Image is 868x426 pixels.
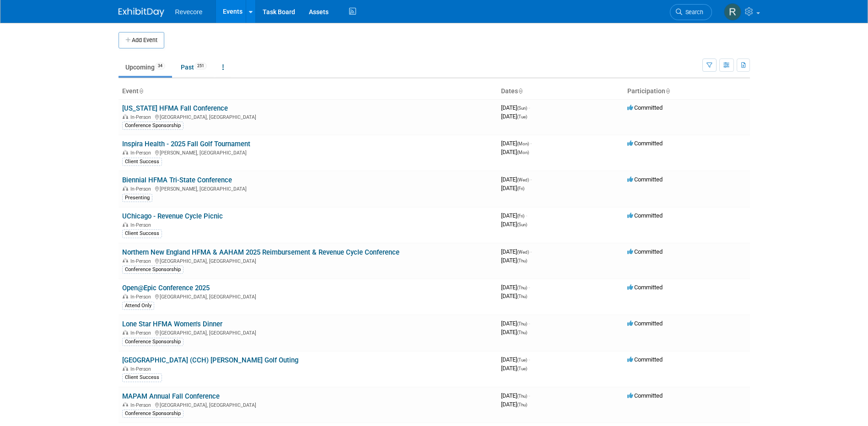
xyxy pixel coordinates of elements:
span: [DATE] [501,293,527,299]
span: - [528,104,530,111]
img: In-Person Event [123,222,128,227]
span: (Thu) [517,321,527,326]
span: (Wed) [517,177,529,182]
span: Committed [627,104,663,111]
span: (Mon) [517,150,529,155]
span: Revecore [175,8,203,16]
img: Rachael Sires [724,3,741,21]
span: (Tue) [517,114,527,119]
span: (Sun) [517,222,527,227]
div: Client Success [122,373,162,382]
div: Client Success [122,229,162,238]
span: (Thu) [517,402,527,407]
span: [DATE] [501,257,527,264]
span: Committed [627,140,663,147]
img: In-Person Event [123,258,128,263]
span: Committed [627,320,663,327]
a: Inspira Health - 2025 Fall Golf Tournament [122,140,250,148]
img: In-Person Event [123,402,128,407]
a: MAPAM Annual Fall Conference [122,392,220,400]
span: Committed [627,248,663,255]
span: - [530,176,532,183]
span: [DATE] [501,329,527,335]
span: 251 [194,63,207,69]
div: Attend Only [122,302,154,310]
span: In-Person [130,222,154,228]
span: Committed [627,356,663,363]
a: UChicago - Revenue Cycle Picnic [122,212,223,220]
span: (Thu) [517,330,527,335]
a: Search [670,4,712,20]
span: Search [682,9,703,16]
div: Presenting [122,194,152,202]
div: [GEOGRAPHIC_DATA], [GEOGRAPHIC_DATA] [122,257,494,264]
span: [DATE] [501,185,524,192]
a: Biennial HFMA Tri-State Conference [122,176,232,184]
a: [US_STATE] HFMA Fall Conference [122,104,228,112]
span: In-Person [130,258,154,264]
span: 34 [155,63,165,69]
a: Northern New England HFMA & AAHAM 2025 Reimbursement & Revenue Cycle Conference [122,248,399,256]
span: (Sun) [517,106,527,111]
span: In-Person [130,186,154,192]
div: [GEOGRAPHIC_DATA], [GEOGRAPHIC_DATA] [122,401,494,408]
img: In-Person Event [123,150,128,154]
a: [GEOGRAPHIC_DATA] (CCH) [PERSON_NAME] Golf Outing [122,356,298,364]
span: Committed [627,284,663,291]
a: Open@Epic Conference 2025 [122,284,210,292]
span: (Thu) [517,394,527,399]
a: Sort by Start Date [518,87,523,95]
a: Lone Star HFMA Women's Dinner [122,320,222,328]
span: [DATE] [501,212,527,219]
span: [DATE] [501,392,530,399]
span: [DATE] [501,104,530,111]
div: [PERSON_NAME], [GEOGRAPHIC_DATA] [122,149,494,156]
span: [DATE] [501,113,527,120]
span: [DATE] [501,401,527,408]
div: Conference Sponsorship [122,338,183,346]
div: [GEOGRAPHIC_DATA], [GEOGRAPHIC_DATA] [122,293,494,300]
span: [DATE] [501,221,527,228]
span: (Thu) [517,285,527,290]
div: [PERSON_NAME], [GEOGRAPHIC_DATA] [122,185,494,192]
span: - [530,248,532,255]
div: [GEOGRAPHIC_DATA], [GEOGRAPHIC_DATA] [122,329,494,336]
span: Committed [627,392,663,399]
div: Conference Sponsorship [122,410,183,418]
th: Dates [497,84,624,99]
span: (Fri) [517,213,524,218]
div: Client Success [122,158,162,166]
span: (Mon) [517,141,529,146]
span: In-Person [130,402,154,408]
span: [DATE] [501,356,530,363]
span: (Tue) [517,357,527,362]
a: Sort by Participation Type [665,87,670,95]
span: - [526,212,527,219]
th: Participation [624,84,750,99]
span: [DATE] [501,248,532,255]
span: - [528,356,530,363]
span: [DATE] [501,140,532,147]
span: Committed [627,176,663,183]
img: ExhibitDay [119,8,164,17]
a: Past251 [174,59,214,76]
span: In-Person [130,330,154,336]
span: - [530,140,532,147]
span: [DATE] [501,176,532,183]
span: - [528,284,530,291]
span: In-Person [130,294,154,300]
span: (Fri) [517,186,524,191]
div: Conference Sponsorship [122,266,183,274]
a: Sort by Event Name [139,87,143,95]
button: Add Event [119,32,164,48]
span: (Thu) [517,294,527,299]
span: (Wed) [517,250,529,255]
img: In-Person Event [123,366,128,371]
span: (Tue) [517,366,527,371]
div: [GEOGRAPHIC_DATA], [GEOGRAPHIC_DATA] [122,113,494,120]
span: [DATE] [501,365,527,372]
img: In-Person Event [123,114,128,119]
span: - [528,392,530,399]
span: [DATE] [501,284,530,291]
span: [DATE] [501,149,529,155]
